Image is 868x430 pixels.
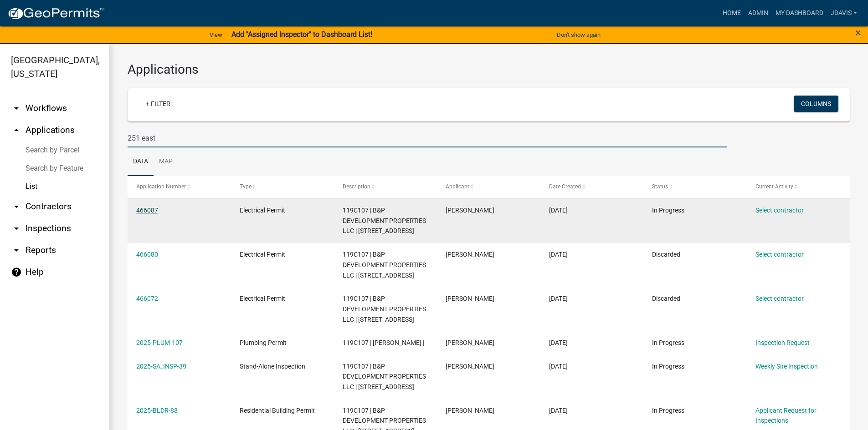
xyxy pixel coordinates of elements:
[11,103,22,114] i: arrow_drop_down
[549,407,568,414] span: 03/17/2025
[240,407,315,414] span: Residential Building Permit
[136,407,178,414] a: 2025-BLDR-88
[549,251,568,258] span: 08/19/2025
[755,407,817,425] a: Applicant Request for Inspections
[11,125,22,136] i: arrow_drop_up
[240,363,305,370] span: Stand-Alone Inspection
[446,407,494,414] span: Stephen Kitchen
[128,129,727,147] input: Search for applications
[719,5,745,22] a: Home
[343,183,370,190] span: Description
[240,207,285,214] span: Electrical Permit
[652,295,680,302] span: Discarded
[652,183,668,190] span: Status
[136,363,186,370] a: 2025-SA_INSP-39
[446,207,494,214] span: Lu Collis
[136,339,183,346] a: 2025-PLUM-107
[745,5,772,22] a: Admin
[343,207,426,235] span: 119C107 | B&P DEVELOPMENT PROPERTIES LLC | 667 Greensboro Rd
[343,295,426,323] span: 119C107 | B&P DEVELOPMENT PROPERTIES LLC | 667 Greensboro Rd
[652,363,684,370] span: In Progress
[794,96,838,112] button: Columns
[206,27,226,42] a: View
[755,339,810,346] a: Inspection Request
[755,251,804,258] a: Select contractor
[136,183,186,190] span: Application Number
[343,339,424,346] span: 119C107 | Jay Grimes |
[747,176,850,198] datatable-header-cell: Current Activity
[139,96,178,112] a: + Filter
[549,183,581,190] span: Date Created
[549,363,568,370] span: 04/04/2025
[240,251,285,258] span: Electrical Permit
[549,339,568,346] span: 06/06/2025
[11,223,22,234] i: arrow_drop_down
[446,339,494,346] span: Jay Grimes
[652,339,684,346] span: In Progress
[240,183,252,190] span: Type
[652,207,684,214] span: In Progress
[549,207,568,214] span: 08/19/2025
[755,207,804,214] a: Select contractor
[755,363,818,370] a: Weekly Site Inspection
[136,295,158,302] a: 466072
[652,407,684,414] span: In Progress
[128,176,231,198] datatable-header-cell: Application Number
[446,295,494,302] span: Lu Collis
[11,267,22,278] i: help
[855,26,861,39] span: ×
[334,176,437,198] datatable-header-cell: Description
[652,251,680,258] span: Discarded
[855,27,861,38] button: Close
[540,176,643,198] datatable-header-cell: Date Created
[11,245,22,256] i: arrow_drop_down
[643,176,746,198] datatable-header-cell: Status
[240,295,285,302] span: Electrical Permit
[553,27,604,42] button: Don't show again
[128,62,850,77] h3: Applications
[827,5,861,22] a: jdavis
[11,201,22,212] i: arrow_drop_down
[343,251,426,279] span: 119C107 | B&P DEVELOPMENT PROPERTIES LLC | 667 Greensboro Rd
[240,339,287,346] span: Plumbing Permit
[755,183,793,190] span: Current Activity
[128,147,154,177] a: Data
[231,176,334,198] datatable-header-cell: Type
[343,363,426,391] span: 119C107 | B&P DEVELOPMENT PROPERTIES LLC | 251 EAST RIVER BEND DR
[549,295,568,302] span: 08/19/2025
[437,176,540,198] datatable-header-cell: Applicant
[755,295,804,302] a: Select contractor
[231,30,372,39] strong: Add "Assigned Inspector" to Dashboard List!
[446,251,494,258] span: Lu Collis
[136,251,158,258] a: 466080
[136,207,158,214] a: 466087
[446,363,494,370] span: Brian Alliston
[772,5,827,22] a: My Dashboard
[446,183,469,190] span: Applicant
[154,147,178,177] a: Map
